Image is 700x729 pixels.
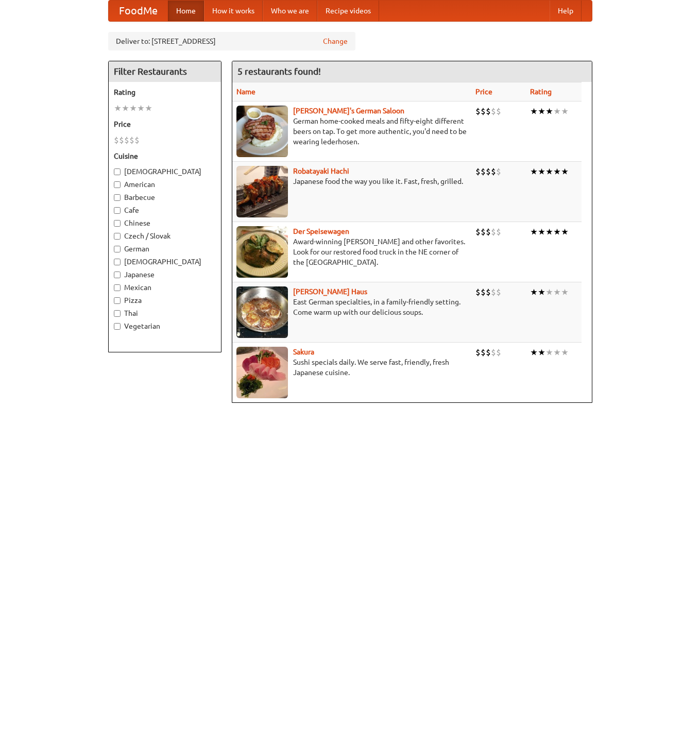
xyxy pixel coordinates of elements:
[545,226,553,238] li: ★
[114,257,216,267] label: [DEMOGRAPHIC_DATA]
[114,231,216,241] label: Czech / Slovak
[114,103,122,114] li: ★
[530,106,538,117] li: ★
[538,347,545,358] li: ★
[129,103,137,114] li: ★
[114,282,216,293] label: Mexican
[114,205,216,215] label: Cafe
[496,226,501,238] li: $
[114,295,216,306] label: Pizza
[561,347,569,358] li: ★
[475,106,481,117] li: $
[545,286,553,298] li: ★
[481,286,486,298] li: $
[491,347,496,358] li: $
[475,347,481,358] li: $
[114,308,216,318] label: Thai
[236,357,467,378] p: Sushi specials daily. We serve fast, friendly, fresh Japanese cuisine.
[538,286,545,298] li: ★
[561,286,569,298] li: ★
[481,106,486,117] li: $
[137,103,145,114] li: ★
[496,166,501,177] li: $
[114,119,216,129] h5: Price
[114,244,216,254] label: German
[114,168,121,175] input: [DEMOGRAPHIC_DATA]
[561,226,569,238] li: ★
[204,1,263,21] a: How it works
[481,226,486,238] li: $
[486,106,491,117] li: $
[553,166,561,177] li: ★
[236,226,288,278] img: speisewagen.jpg
[553,106,561,117] li: ★
[553,286,561,298] li: ★
[561,106,569,117] li: ★
[263,1,317,21] a: Who we are
[236,88,255,96] a: Name
[496,347,501,358] li: $
[236,236,467,267] p: Award-winning [PERSON_NAME] and other favorites. Look for our restored food truck in the NE corne...
[561,166,569,177] li: ★
[293,287,367,296] a: [PERSON_NAME] Haus
[538,166,545,177] li: ★
[236,176,467,187] p: Japanese food the way you like it. Fast, fresh, grilled.
[293,348,314,356] a: Sakura
[491,106,496,117] li: $
[486,226,491,238] li: $
[108,32,355,50] div: Deliver to: [STREET_ADDRESS]
[114,297,121,304] input: Pizza
[114,192,216,202] label: Barbecue
[293,167,349,175] a: Robatayaki Hachi
[237,66,321,76] ng-pluralize: 5 restaurants found!
[317,1,379,21] a: Recipe videos
[114,323,121,330] input: Vegetarian
[168,1,204,21] a: Home
[124,134,129,146] li: $
[530,88,552,96] a: Rating
[496,286,501,298] li: $
[293,227,349,235] a: Der Speisewagen
[293,107,404,115] b: [PERSON_NAME]'s German Saloon
[491,226,496,238] li: $
[129,134,134,146] li: $
[114,166,216,177] label: [DEMOGRAPHIC_DATA]
[114,151,216,161] h5: Cuisine
[530,166,538,177] li: ★
[114,284,121,291] input: Mexican
[236,166,288,217] img: robatayaki.jpg
[236,106,288,157] img: esthers.jpg
[114,246,121,252] input: German
[114,207,121,214] input: Cafe
[475,88,492,96] a: Price
[538,106,545,117] li: ★
[114,220,121,227] input: Chinese
[475,226,481,238] li: $
[530,347,538,358] li: ★
[114,269,216,280] label: Japanese
[236,297,467,317] p: East German specialties, in a family-friendly setting. Come warm up with our delicious soups.
[481,347,486,358] li: $
[486,286,491,298] li: $
[475,166,481,177] li: $
[236,116,467,147] p: German home-cooked meals and fifty-eight different beers on tap. To get more authentic, you'd nee...
[491,286,496,298] li: $
[545,106,553,117] li: ★
[114,233,121,240] input: Czech / Slovak
[114,218,216,228] label: Chinese
[481,166,486,177] li: $
[114,194,121,201] input: Barbecue
[486,347,491,358] li: $
[530,286,538,298] li: ★
[114,134,119,146] li: $
[114,179,216,190] label: American
[109,1,168,21] a: FoodMe
[496,106,501,117] li: $
[323,36,348,46] a: Change
[114,321,216,331] label: Vegetarian
[553,347,561,358] li: ★
[109,61,221,82] h4: Filter Restaurants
